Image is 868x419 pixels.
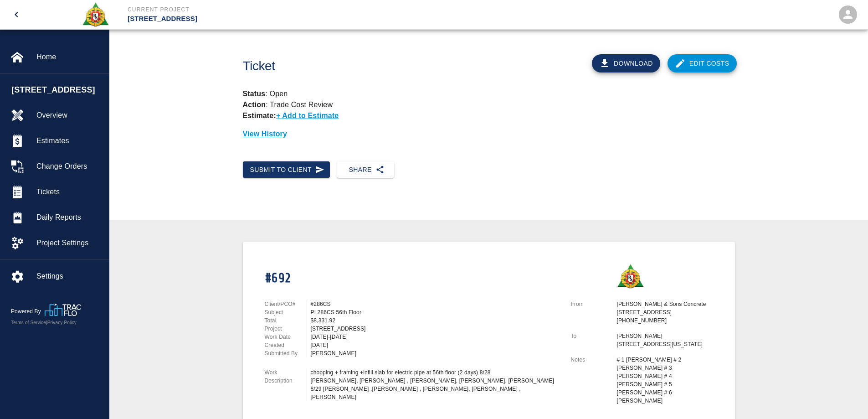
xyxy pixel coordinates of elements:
[822,375,868,419] iframe: Chat Widget
[36,135,102,146] span: Estimates
[311,300,560,308] div: #286CS
[337,161,394,178] button: Share
[36,212,102,223] span: Daily Reports
[592,54,660,72] button: Download
[243,90,266,98] strong: Status
[617,308,713,316] p: [STREET_ADDRESS]
[36,161,102,172] span: Change Orders
[265,316,307,325] p: Total
[243,88,735,99] p: : Open
[128,5,483,14] p: Current Project
[36,186,102,197] span: Tickets
[311,316,560,325] div: $8,331.92
[311,333,560,341] div: [DATE]-[DATE]
[311,308,560,316] div: PI 286CS 56th Floor
[265,333,307,341] p: Work Date
[265,341,307,349] p: Created
[243,101,333,109] p: : Trade Cost Review
[617,316,713,325] p: [PHONE_NUMBER]
[668,54,737,72] a: Edit Costs
[11,320,46,325] a: Terms of Service
[45,304,81,316] img: TracFlo
[46,320,47,325] span: |
[617,332,713,340] p: [PERSON_NAME]
[311,349,560,357] div: [PERSON_NAME]
[36,110,102,121] span: Overview
[5,4,27,26] button: open drawer
[617,356,713,405] div: # 1 [PERSON_NAME] # 2 [PERSON_NAME] # 3 [PERSON_NAME] # 4 [PERSON_NAME] # 5 [PERSON_NAME] # 6 [PE...
[571,332,613,340] p: To
[243,129,735,140] p: View History
[82,2,109,27] img: Roger & Sons Concrete
[36,52,102,62] span: Home
[47,320,77,325] a: Privacy Policy
[265,308,307,316] p: Subject
[11,307,45,316] p: Powered By
[36,238,102,248] span: Project Settings
[36,271,102,282] span: Settings
[617,300,713,308] p: [PERSON_NAME] & Sons Concrete
[265,271,560,287] h1: #692
[617,340,713,348] p: [STREET_ADDRESS][US_STATE]
[276,112,339,119] p: + Add to Estimate
[243,112,276,119] strong: Estimate:
[265,368,307,385] p: Work Description
[243,161,330,178] button: Submit to Client
[571,300,613,308] p: From
[128,14,483,24] p: [STREET_ADDRESS]
[311,368,560,401] div: chopping + framing +infill slab for electric pipe at 56th floor (2 days) 8/28 [PERSON_NAME], [PER...
[243,59,527,74] h1: Ticket
[311,341,560,349] div: [DATE]
[243,101,266,109] strong: Action
[616,264,644,289] img: Roger & Sons Concrete
[571,356,613,364] p: Notes
[265,325,307,333] p: Project
[265,349,307,357] p: Submitted By
[11,84,104,96] span: [STREET_ADDRESS]
[311,325,560,333] div: [STREET_ADDRESS]
[265,300,307,308] p: Client/PCO#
